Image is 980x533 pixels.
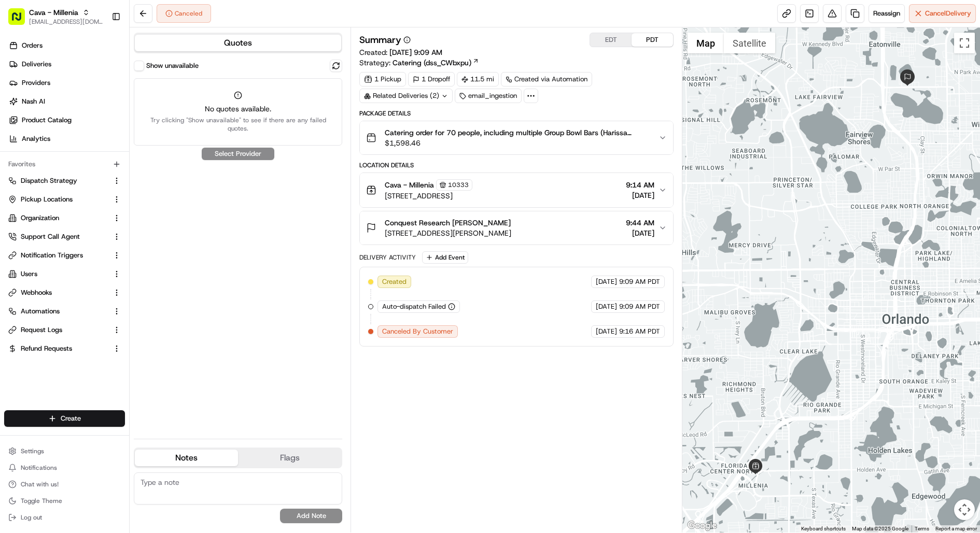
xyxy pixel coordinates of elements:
[8,325,108,335] a: Request Logs
[4,284,125,301] button: Webhooks
[10,41,189,57] p: Welcome 👋
[385,228,511,238] span: [STREET_ADDRESS][PERSON_NAME]
[4,303,125,320] button: Automations
[4,4,107,29] button: Cava - Millenia[EMAIL_ADDRESS][DOMAIN_NAME]
[8,251,108,260] a: Notification Triggers
[801,525,846,532] button: Keyboard shortcuts
[873,9,900,18] span: Reassign
[385,127,650,138] span: Catering order for 70 people, including multiple Group Bowl Bars (Harissa Honey Chicken, Grilled ...
[21,497,62,505] span: Toggle Theme
[35,98,170,109] div: Start new chat
[21,195,73,204] span: Pickup Locations
[4,131,129,147] a: Analytics
[29,18,103,26] button: [EMAIL_ADDRESS][DOMAIN_NAME]
[21,150,79,160] span: Knowledge Base
[385,191,472,201] span: [STREET_ADDRESS]
[4,266,125,282] button: Users
[4,191,125,208] button: Pickup Locations
[4,410,125,427] button: Create
[596,302,617,311] span: [DATE]
[596,327,617,336] span: [DATE]
[135,450,238,466] button: Notes
[88,151,96,159] div: 💻
[8,269,108,279] a: Users
[22,41,43,50] span: Orders
[29,7,78,18] span: Cava - Millenia
[4,444,125,458] button: Settings
[360,121,673,154] button: Catering order for 70 people, including multiple Group Bowl Bars (Harissa Honey Chicken, Grilled ...
[915,526,929,531] a: Terms (opens in new tab)
[22,60,51,69] span: Deliveries
[852,526,908,531] span: Map data ©2025 Google
[359,35,401,45] h3: Summary
[954,499,975,520] button: Map camera controls
[22,134,50,143] span: Analytics
[4,75,129,91] a: Providers
[10,10,31,31] img: Nash
[4,322,125,338] button: Request Logs
[21,447,44,455] span: Settings
[685,519,719,532] img: Google
[8,213,108,223] a: Organization
[238,450,341,466] button: Flags
[4,460,125,475] button: Notifications
[4,247,125,264] button: Notification Triggers
[501,72,592,87] a: Created via Automation
[360,173,673,207] button: Cava - Millenia10333[STREET_ADDRESS]9:14 AM[DATE]
[359,89,453,103] div: Related Deliveries (2)
[21,325,62,335] span: Request Logs
[21,232,80,241] span: Support Call Agent
[21,251,83,260] span: Notification Triggers
[21,269,37,279] span: Users
[590,33,632,47] button: EDT
[408,72,455,87] div: 1 Dropoff
[4,156,125,172] div: Favorites
[61,414,81,423] span: Create
[385,218,511,228] span: Conquest Research [PERSON_NAME]
[98,150,166,160] span: API Documentation
[141,104,335,114] span: No quotes available.
[382,327,453,336] span: Canceled By Customer
[21,480,59,488] span: Chat with us!
[8,307,108,316] a: Automations
[21,344,72,353] span: Refund Requests
[8,232,108,241] a: Support Call Agent
[393,57,471,68] span: Catering (dss_CWbxpu)
[146,61,199,70] label: Show unavailable
[632,33,673,47] button: PDT
[359,161,674,169] div: Location Details
[619,327,660,336] span: 9:16 AM PDT
[21,464,57,472] span: Notifications
[4,340,125,357] button: Refund Requests
[935,526,977,531] a: Report a map error
[22,78,50,88] span: Providers
[22,97,45,106] span: Nash AI
[21,176,77,185] span: Dispatch Strategy
[385,138,650,148] span: $1,598.46
[4,172,125,189] button: Dispatch Strategy
[596,277,617,286] span: [DATE]
[457,72,499,87] div: 11.5 mi
[869,4,905,23] button: Reassign
[455,89,522,103] div: email_ingestion
[422,251,468,264] button: Add Event
[685,519,719,532] a: Open this area in Google Maps (opens a new window)
[359,253,416,262] div: Delivery Activity
[6,146,83,164] a: 📗Knowledge Base
[21,213,59,223] span: Organization
[360,211,673,244] button: Conquest Research [PERSON_NAME][STREET_ADDRESS][PERSON_NAME]9:44 AM[DATE]
[10,151,19,159] div: 📗
[382,302,446,311] span: Auto-dispatch Failed
[619,277,660,286] span: 9:09 AM PDT
[27,66,171,77] input: Clear
[8,344,108,353] a: Refund Requests
[103,175,125,183] span: Pylon
[359,72,406,87] div: 1 Pickup
[626,218,654,228] span: 9:44 AM
[21,513,42,522] span: Log out
[393,57,479,68] a: Catering (dss_CWbxpu)
[359,47,442,57] span: Created:
[157,4,211,23] button: Canceled
[909,4,976,23] button: CancelDelivery
[4,112,129,128] a: Product Catalog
